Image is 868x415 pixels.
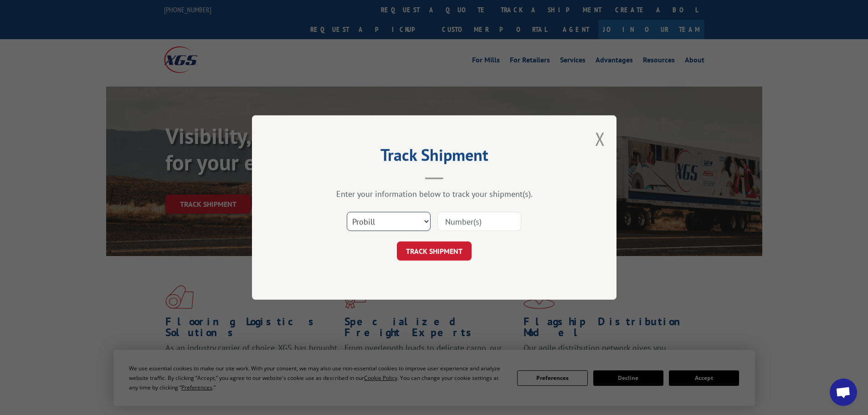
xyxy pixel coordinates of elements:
[397,241,472,261] button: TRACK SHIPMENT
[437,212,521,231] input: Number(s)
[298,189,571,199] div: Enter your information below to track your shipment(s).
[830,379,857,406] div: Open chat
[595,127,605,151] button: Close modal
[298,149,571,166] h2: Track Shipment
